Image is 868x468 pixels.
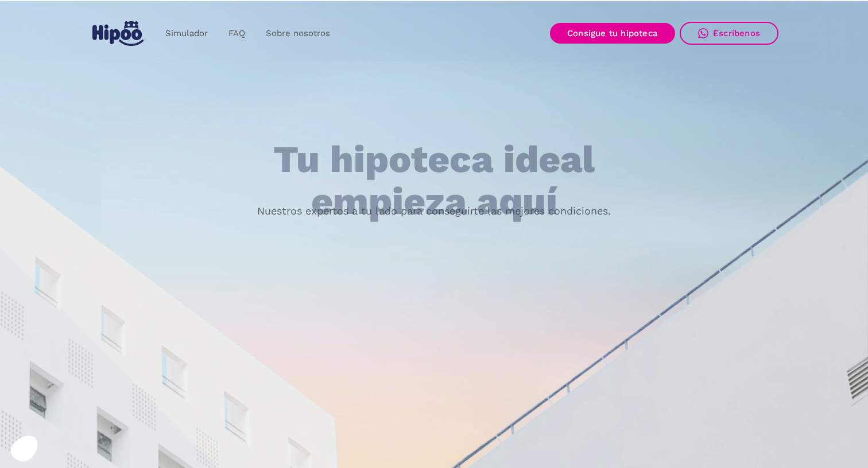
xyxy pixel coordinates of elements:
a: FAQ [218,22,255,45]
a: Buscar nueva hipoteca [262,284,428,311]
p: Intermediarios hipotecarios regulados por el Banco de España [242,298,361,316]
a: Mejorar mi hipoteca [433,284,606,311]
a: Simulador [155,22,218,45]
a: Sobre nosotros [255,22,340,45]
h1: Tu hipoteca ideal empieza aquí [216,139,652,222]
div: Escríbenos [713,28,760,38]
a: home [90,17,146,50]
h1: Banco de España [242,287,361,298]
a: Consigue tu hipoteca [550,23,675,44]
a: Escríbenos [680,22,778,45]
